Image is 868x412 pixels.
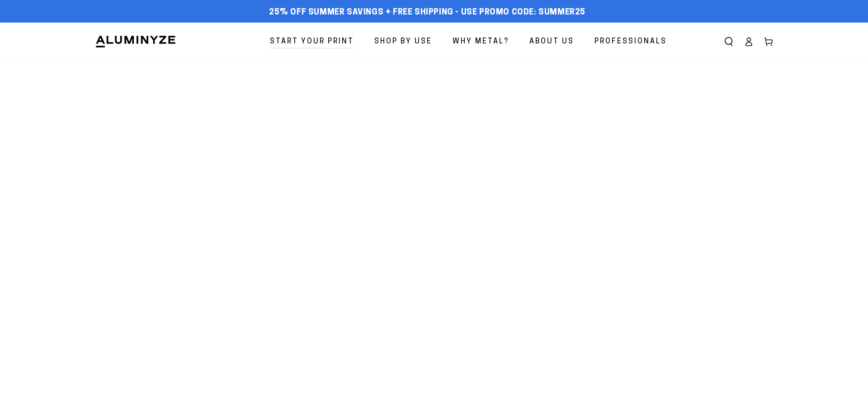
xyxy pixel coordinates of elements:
[446,30,516,54] a: Why Metal?
[270,35,354,48] span: Start Your Print
[368,30,439,54] a: Shop By Use
[263,30,361,54] a: Start Your Print
[95,35,176,48] img: Aluminyze
[529,35,574,48] span: About Us
[453,35,509,48] span: Why Metal?
[269,8,585,18] span: 25% off Summer Savings + Free Shipping - Use Promo Code: SUMMER25
[523,30,581,54] a: About Us
[719,32,739,52] summary: Search our site
[588,30,674,54] a: Professionals
[594,35,667,48] span: Professionals
[374,35,432,48] span: Shop By Use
